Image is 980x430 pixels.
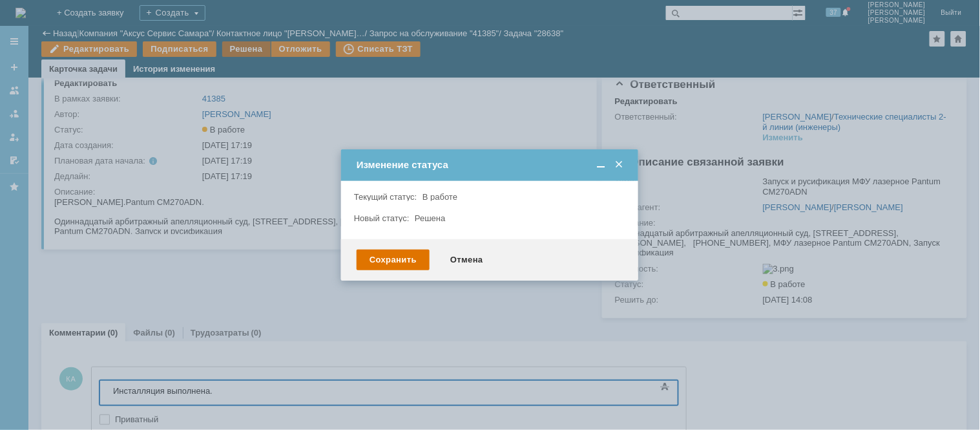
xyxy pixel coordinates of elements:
span: Свернуть (Ctrl + M) [594,159,607,171]
span: В работе [422,192,457,202]
label: Новый статус: [354,213,410,223]
div: Инсталляция выполнена. [5,5,189,15]
label: Текущий статус: [354,192,417,202]
div: Изменение статуса [357,159,625,171]
span: Закрыть [612,159,625,171]
span: Решена [415,213,445,223]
